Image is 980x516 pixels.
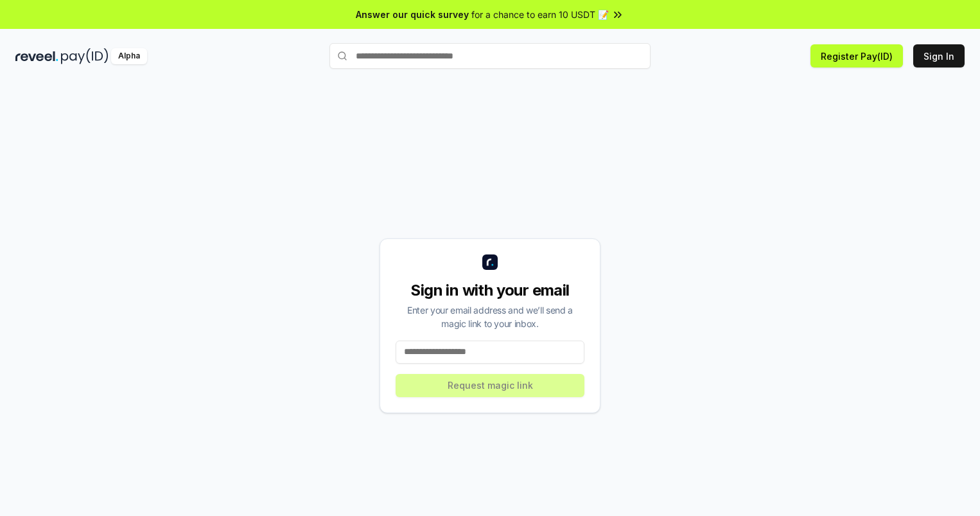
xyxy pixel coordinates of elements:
div: Sign in with your email [396,280,584,301]
img: reveel_dark [15,48,58,64]
span: Answer our quick survey [356,8,469,21]
div: Alpha [111,48,147,64]
button: Sign In [913,44,965,67]
span: for a chance to earn 10 USDT 📝 [471,8,609,21]
img: pay_id [61,48,109,64]
img: logo_small [482,254,498,270]
div: Enter your email address and we’ll send a magic link to your inbox. [396,303,584,330]
button: Register Pay(ID) [810,44,903,67]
